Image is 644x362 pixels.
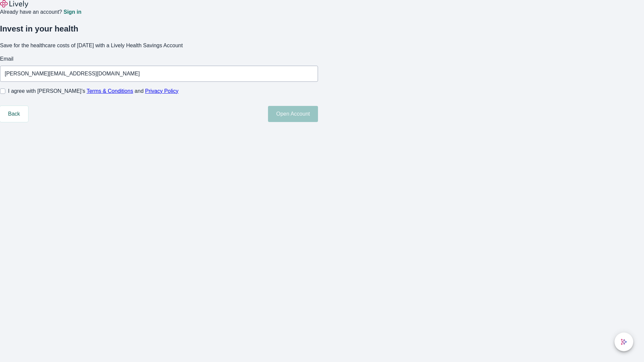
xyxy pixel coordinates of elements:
[621,339,627,345] svg: Lively AI Assistant
[63,9,81,15] a: Sign in
[8,87,178,95] span: I agree with [PERSON_NAME]’s and
[87,88,133,94] a: Terms & Conditions
[145,88,179,94] a: Privacy Policy
[614,333,633,351] button: chat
